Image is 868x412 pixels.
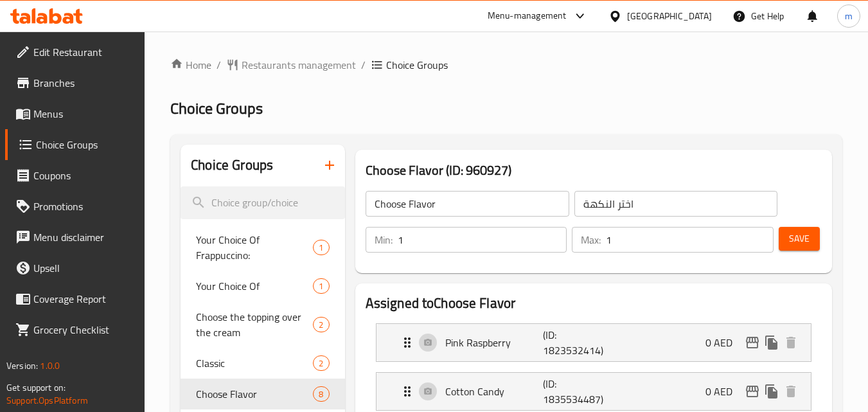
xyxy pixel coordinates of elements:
div: Choices [313,317,329,332]
p: Pink Raspberry [445,335,544,350]
div: Expand [376,324,811,361]
p: Max: [581,232,601,247]
p: Min: [375,232,393,247]
span: 2 [314,319,328,331]
li: / [217,57,221,73]
button: delete [781,382,801,401]
p: 0 AED [705,384,743,399]
div: Choose the topping over the cream2 [181,301,344,348]
span: Restaurants management [242,57,356,73]
span: 1 [314,280,328,292]
a: Promotions [5,191,145,222]
a: Choice Groups [5,129,145,160]
a: Home [170,57,211,73]
p: (ID: 1835534487) [543,376,608,407]
h2: Choice Groups [191,156,273,175]
div: Choose Flavor8 [181,379,344,409]
span: Your Choice Of Frappuccino: [196,232,313,263]
h2: Assigned to Choose Flavor [366,294,822,313]
span: Get support on: [6,379,66,396]
a: Restaurants management [226,57,356,73]
a: Coverage Report [5,283,145,314]
span: 1.0.0 [40,357,60,374]
a: Edit Restaurant [5,37,145,67]
span: Version: [6,357,38,374]
span: 8 [314,388,328,400]
a: Menus [5,98,145,129]
span: Branches [33,75,135,91]
span: Choice Groups [36,137,135,152]
button: duplicate [762,382,781,401]
button: delete [781,333,801,352]
a: Grocery Checklist [5,314,145,345]
div: Expand [376,373,811,410]
button: duplicate [762,333,781,352]
li: Expand [366,318,822,367]
a: Menu disclaimer [5,222,145,253]
span: 2 [314,357,328,370]
span: m [845,9,853,23]
div: Your Choice Of1 [181,271,344,301]
div: Choices [313,355,329,371]
button: edit [743,333,762,352]
span: Upsell [33,260,135,276]
div: Classic2 [181,348,344,379]
div: Menu-management [488,8,567,24]
div: [GEOGRAPHIC_DATA] [627,9,712,23]
span: Grocery Checklist [33,322,135,337]
span: 1 [314,242,328,254]
span: Choice Groups [170,94,263,123]
a: Support.OpsPlatform [6,392,88,409]
span: Promotions [33,199,135,214]
input: search [181,186,344,219]
h3: Choose Flavor (ID: 960927) [366,160,822,181]
a: Upsell [5,253,145,283]
nav: breadcrumb [170,57,842,73]
span: Choose the topping over the cream [196,309,313,340]
p: 0 AED [705,335,743,350]
li: / [361,57,366,73]
div: Choices [313,240,329,255]
a: Coupons [5,160,145,191]
span: Menu disclaimer [33,229,135,245]
span: Coverage Report [33,291,135,307]
div: Your Choice Of Frappuccino:1 [181,224,344,271]
span: Edit Restaurant [33,44,135,60]
span: Menus [33,106,135,121]
a: Branches [5,67,145,98]
p: (ID: 1823532414) [543,327,608,358]
span: Classic [196,355,313,371]
button: Save [779,227,820,251]
button: edit [743,382,762,401]
span: Choose Flavor [196,386,313,402]
span: Choice Groups [386,57,448,73]
span: Save [789,231,810,247]
span: Coupons [33,168,135,183]
span: Your Choice Of [196,278,313,294]
p: Cotton Candy [445,384,544,399]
